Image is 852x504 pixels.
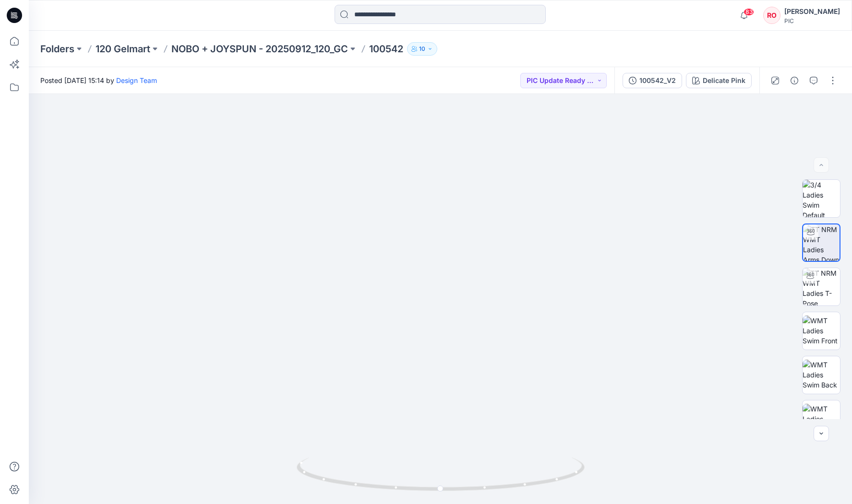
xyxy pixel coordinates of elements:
[171,42,348,56] a: NOBO + JOYSPUN - 20250912_120_GC
[40,75,157,85] span: Posted [DATE] 15:14 by
[703,75,745,86] div: Delicate Pink
[787,73,802,88] button: Details
[369,42,403,56] p: 100542
[116,76,157,84] a: Design Team
[96,42,150,56] a: 120 Gelmart
[803,404,840,434] img: WMT Ladies Swim Left
[419,44,425,54] p: 10
[686,73,752,88] button: Delicate Pink
[639,75,676,86] div: 100542_V2
[803,316,840,346] img: WMT Ladies Swim Front
[803,224,840,261] img: TT NRM WMT Ladies Arms Down
[763,7,780,24] div: RO
[744,8,754,16] span: 83
[803,180,840,217] img: 3/4 Ladies Swim Default
[803,268,840,305] img: TT NRM WMT Ladies T-Pose
[407,42,437,56] button: 10
[803,360,840,390] img: WMT Ladies Swim Back
[40,42,74,56] a: Folders
[784,6,840,17] div: [PERSON_NAME]
[623,73,682,88] button: 100542_V2
[784,17,840,24] div: PIC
